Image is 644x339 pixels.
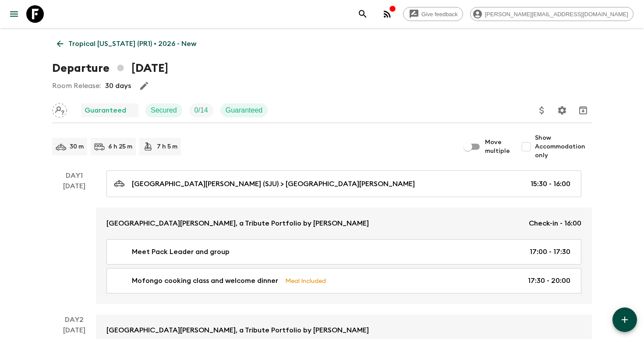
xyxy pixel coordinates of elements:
[417,11,463,18] span: Give feedback
[470,7,633,21] div: [PERSON_NAME][EMAIL_ADDRESS][DOMAIN_NAME]
[151,105,177,116] p: Secured
[68,39,196,49] p: Tropical [US_STATE] (PR1) • 2026 - New
[5,5,23,23] button: menu
[531,179,570,189] p: 15:30 - 16:00
[52,170,96,181] p: Day 1
[52,35,201,53] a: Tropical [US_STATE] (PR1) • 2026 - New
[485,138,510,155] span: Move multiple
[96,208,592,239] a: [GEOGRAPHIC_DATA][PERSON_NAME], a Tribute Portfolio by [PERSON_NAME]Check-in - 16:00
[354,5,372,23] button: search adventures
[52,106,67,113] span: Assign pack leader
[145,103,182,117] div: Secured
[403,7,463,21] a: Give feedback
[108,142,132,151] p: 6 h 25 m
[529,218,581,229] p: Check-in - 16:00
[52,81,101,91] p: Room Release:
[535,134,592,160] span: Show Accommodation only
[189,103,213,117] div: Trip Fill
[553,102,571,119] button: Settings
[106,218,369,229] p: [GEOGRAPHIC_DATA][PERSON_NAME], a Tribute Portfolio by [PERSON_NAME]
[157,142,177,151] p: 7 h 5 m
[106,268,581,293] a: Mofongo cooking class and welcome dinnerMeal Included17:30 - 20:00
[574,102,592,119] button: Archive (Completed, Cancelled or Unsynced Departures only)
[132,275,278,286] p: Mofongo cooking class and welcome dinner
[195,105,208,116] p: 0 / 14
[533,102,551,119] button: Update Price, Early Bird Discount and Costs
[85,105,126,116] p: Guaranteed
[105,81,131,91] p: 30 days
[52,314,96,325] p: Day 2
[132,247,230,257] p: Meet Pack Leader and group
[226,105,263,116] p: Guaranteed
[530,247,570,257] p: 17:00 - 17:30
[70,142,84,151] p: 30 m
[106,239,581,265] a: Meet Pack Leader and group17:00 - 17:30
[132,179,415,189] p: [GEOGRAPHIC_DATA][PERSON_NAME] (SJU) > [GEOGRAPHIC_DATA][PERSON_NAME]
[106,170,581,197] a: [GEOGRAPHIC_DATA][PERSON_NAME] (SJU) > [GEOGRAPHIC_DATA][PERSON_NAME]15:30 - 16:00
[528,275,570,286] p: 17:30 - 20:00
[106,325,369,335] p: [GEOGRAPHIC_DATA][PERSON_NAME], a Tribute Portfolio by [PERSON_NAME]
[63,181,85,304] div: [DATE]
[285,276,326,286] p: Meal Included
[480,11,633,18] span: [PERSON_NAME][EMAIL_ADDRESS][DOMAIN_NAME]
[52,60,168,77] h1: Departure [DATE]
